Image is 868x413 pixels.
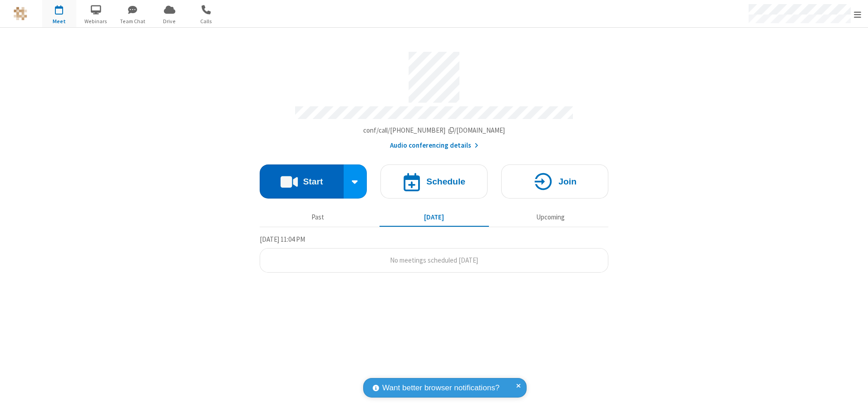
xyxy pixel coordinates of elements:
span: Drive [153,17,187,25]
section: Today's Meetings [260,234,608,273]
img: QA Selenium DO NOT DELETE OR CHANGE [14,7,27,20]
button: Copy my meeting room linkCopy my meeting room link [363,125,505,136]
span: Meet [42,17,76,25]
button: Schedule [380,164,488,199]
button: Past [263,209,373,226]
h4: Start [303,177,323,186]
span: [DATE] 11:04 PM [260,235,305,244]
h4: Schedule [426,177,465,186]
button: Join [501,164,608,199]
button: Start [260,164,344,199]
button: [DATE] [380,209,489,226]
span: Team Chat [116,17,150,25]
span: Want better browser notifications? [382,382,499,394]
span: Copy my meeting room link [363,126,505,134]
span: Calls [189,17,223,25]
button: Audio conferencing details [390,140,478,151]
span: Webinars [79,17,113,25]
div: Start conference options [344,164,367,199]
button: Upcoming [496,209,605,226]
span: No meetings scheduled [DATE] [390,256,478,264]
h4: Join [558,177,577,186]
section: Account details [260,45,608,151]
